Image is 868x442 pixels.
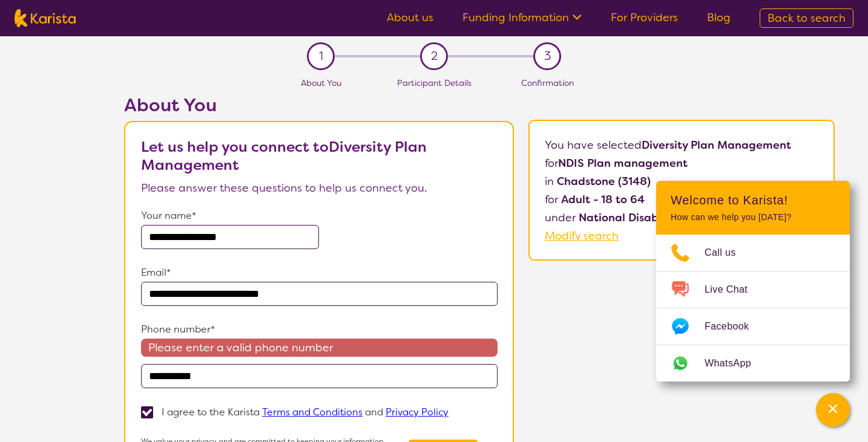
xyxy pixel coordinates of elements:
span: About You [301,77,341,88]
b: National Disability Insurance Scheme (NDIS) [579,210,816,225]
a: Terms and Conditions [262,406,363,418]
b: Diversity Plan Management [642,138,791,152]
img: Karista logo [15,9,76,27]
ul: Choose channel [656,235,850,382]
p: You have selected [545,136,818,245]
span: Please enter a valid phone number [141,339,498,357]
p: for [545,154,818,172]
span: Live Chat [705,281,762,299]
b: Chadstone (3148) [557,174,651,189]
a: About us [387,10,433,25]
b: NDIS Plan management [558,156,688,171]
h2: About You [124,94,514,116]
a: For Providers [611,10,678,25]
div: Channel Menu [656,181,850,382]
a: Back to search [760,8,853,28]
a: Funding Information [462,10,582,25]
p: Your name* [141,207,498,225]
button: Channel Menu [816,393,850,427]
a: Modify search [545,229,619,243]
span: Call us [705,244,751,262]
span: 3 [544,47,551,65]
p: under . [545,209,818,227]
h2: Welcome to Karista! [671,193,835,207]
p: How can we help you [DATE]? [671,212,835,223]
span: Facebook [705,317,763,336]
span: Confirmation [521,77,574,88]
a: Blog [707,10,731,25]
b: Adult - 18 to 64 [561,192,645,207]
a: Privacy Policy [386,406,449,418]
b: Let us help you connect to Diversity Plan Management [141,137,427,175]
span: 2 [431,47,438,65]
p: I agree to the Karista and [162,406,449,418]
p: in [545,172,818,190]
span: 1 [319,47,323,65]
p: for [545,190,818,209]
p: Email* [141,264,498,282]
p: Phone number* [141,320,498,339]
span: Participant Details [397,77,472,88]
a: Web link opens in a new tab. [656,345,850,382]
span: Back to search [768,11,846,25]
p: Please answer these questions to help us connect you. [141,179,498,197]
span: WhatsApp [705,354,766,372]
